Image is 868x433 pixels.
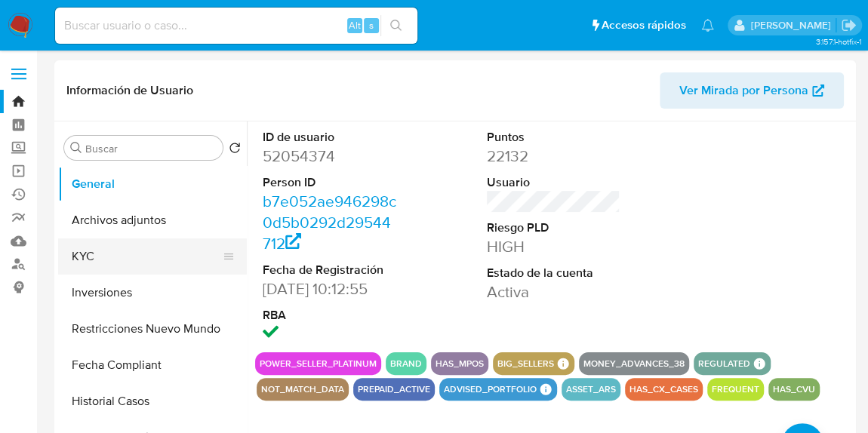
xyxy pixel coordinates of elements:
button: brand [390,361,422,367]
dt: Riesgo PLD [487,220,621,236]
button: has_cx_cases [629,386,698,392]
button: Ver Mirada por Persona [660,72,844,109]
dd: Activa [487,281,621,302]
button: frequent [712,386,759,392]
button: asset_ars [566,386,616,392]
button: Inversiones [58,275,247,311]
button: prepaid_active [358,386,430,392]
button: advised_portfolio [444,386,537,392]
a: b7e052ae946298c0d5b0292d29544712 [263,190,396,254]
button: big_sellers [497,361,554,367]
dt: RBA [263,307,397,324]
button: Volver al orden por defecto [229,142,241,158]
dt: Usuario [487,174,621,191]
button: Historial Casos [58,383,247,419]
a: Notificaciones [701,19,714,32]
span: Alt [349,18,361,32]
span: Ver Mirada por Persona [679,72,808,109]
button: Archivos adjuntos [58,202,247,238]
button: regulated [698,361,750,367]
span: s [369,18,374,32]
h1: Información de Usuario [66,83,193,98]
dd: [DATE] 10:12:55 [263,278,397,299]
dt: Person ID [263,174,397,191]
dt: Puntos [487,129,621,146]
button: Restricciones Nuevo Mundo [58,311,247,347]
button: power_seller_platinum [260,361,377,367]
p: andres.vilosio@mercadolibre.com [750,18,836,32]
dd: HIGH [487,236,621,257]
button: not_match_data [261,386,344,392]
dd: 22132 [487,146,621,167]
button: has_mpos [436,361,484,367]
button: search-icon [380,15,411,36]
a: Salir [841,17,857,33]
dt: Estado de la cuenta [487,265,621,281]
button: money_advances_38 [583,361,685,367]
dd: 52054374 [263,146,397,167]
button: KYC [58,238,235,275]
input: Buscar usuario o caso... [55,16,417,35]
span: Accesos rápidos [602,17,686,33]
input: Buscar [85,142,217,155]
button: Fecha Compliant [58,347,247,383]
button: General [58,166,247,202]
button: Buscar [70,142,82,154]
button: has_cvu [773,386,815,392]
dt: ID de usuario [263,129,397,146]
dt: Fecha de Registración [263,262,397,278]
